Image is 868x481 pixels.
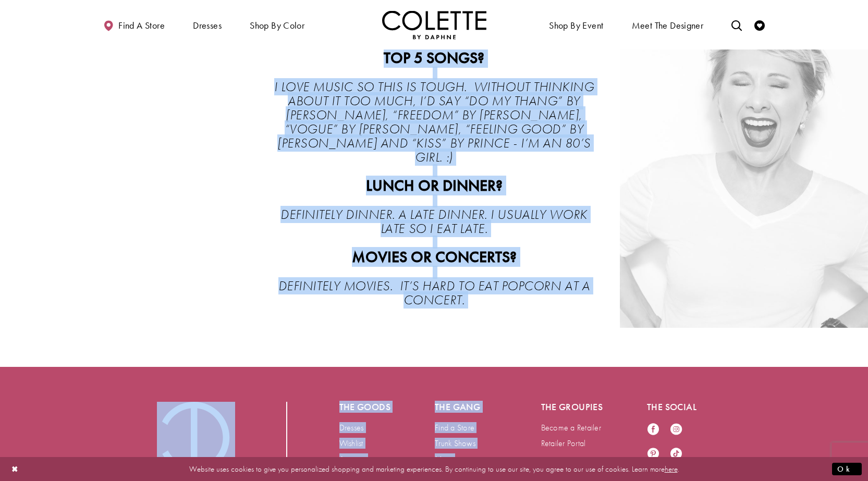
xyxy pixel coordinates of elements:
a: Visit Home Page [382,10,486,39]
a: Visit our Pinterest - Opens in new tab [647,447,659,461]
h5: The goods [339,402,394,412]
strong: MOVIES OR CONCERTS? [352,247,517,267]
a: Toggle search [729,10,744,39]
span: Find a store [118,20,165,31]
button: Submit Dialog [832,462,862,475]
a: Find a Store [435,422,474,433]
span: Shop By Event [546,10,606,39]
h5: The groupies [541,402,606,412]
a: Visit our TikTok - Opens in new tab [670,447,682,461]
span: Dresses [193,20,222,31]
a: Wishlist [339,438,363,449]
ul: Follow us [642,417,698,466]
span: Shop by color [247,10,307,39]
span: Dresses [190,10,224,39]
a: Dresses [339,422,364,433]
em: DEFINITELY DINNER. A LATE DINNER. I USUALLY WORK LATE SO I EAT LATE. [280,206,588,237]
a: Check Wishlist [752,10,767,39]
img: Colette by Daphne [382,10,486,39]
h5: The social [647,402,712,412]
button: Close Dialog [6,460,24,478]
em: DEFINITELY MOVIES. IT’S HARD TO EAT POPCORN AT A CONCERT. [278,277,590,309]
a: Become a Retailer [541,422,601,433]
a: Meet [PERSON_NAME] [435,453,495,475]
a: Meet the designer [629,10,706,39]
a: Visit our Instagram - Opens in new tab [670,423,682,437]
a: Retailer Portal [541,438,586,449]
strong: TOP 5 SONGS? [384,48,484,68]
p: Website uses cookies to give you personalized shopping and marketing experiences. By continuing t... [75,462,793,476]
a: Find a store [101,10,167,39]
strong: LUNCH OR DINNER? [366,176,503,195]
a: Account [339,453,366,464]
em: I LOVE MUSIC SO THIS IS TOUGH. WITHOUT THINKING ABOUT IT TOO MUCH, I’D SAY “DO MY THANG” BY [PERS... [274,78,594,166]
a: Visit our Facebook - Opens in new tab [647,423,659,437]
span: Meet the designer [632,20,704,31]
span: Shop by color [250,20,304,31]
h5: The gang [435,402,499,412]
span: Shop By Event [549,20,603,31]
a: here [665,463,678,474]
a: Trunk Shows [435,438,475,449]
